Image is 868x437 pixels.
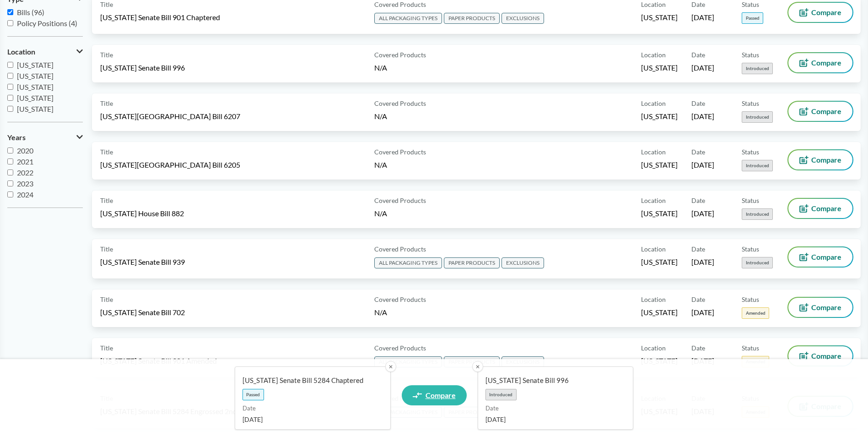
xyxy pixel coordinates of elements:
[501,13,544,24] span: EXCLUSIONS
[641,111,678,121] span: [US_STATE]
[811,304,841,311] span: Compare
[742,343,759,353] span: Status
[742,63,773,74] span: Introduced
[691,111,714,121] span: [DATE]
[7,9,13,15] input: Bills (96)
[374,63,387,72] span: N/A
[374,356,442,367] span: ALL PACKAGING TYPES
[444,356,500,367] span: PAPER PRODUCTS
[17,168,33,177] span: 2022
[100,147,113,157] span: Title
[17,179,33,188] span: 2023
[426,392,456,399] span: Compare
[501,356,544,367] span: EXCLUSIONS
[742,257,773,268] span: Introduced
[742,307,769,319] span: Amended
[641,12,678,22] span: [US_STATE]
[691,50,705,60] span: Date
[742,295,759,304] span: Status
[691,147,705,157] span: Date
[7,191,13,197] input: 2024
[788,199,852,218] button: Compare
[17,190,33,199] span: 2024
[243,376,376,385] span: [US_STATE] Senate Bill 5284 Chaptered
[742,244,759,254] span: Status
[7,158,13,164] input: 2021
[691,244,705,254] span: Date
[374,209,387,218] span: N/A
[788,346,852,366] button: Compare
[374,244,426,254] span: Covered Products
[788,3,852,22] button: Compare
[641,196,666,205] span: Location
[17,71,54,80] span: [US_STATE]
[243,389,264,400] span: Passed
[100,257,185,267] span: [US_STATE] Senate Bill 939
[788,53,852,72] button: Compare
[691,160,714,170] span: [DATE]
[100,244,113,254] span: Title
[7,169,13,175] input: 2022
[17,60,54,69] span: [US_STATE]
[243,415,376,424] span: [DATE]
[742,196,759,205] span: Status
[374,147,426,157] span: Covered Products
[691,98,705,108] span: Date
[691,257,714,267] span: [DATE]
[485,415,619,424] span: [DATE]
[485,376,619,385] span: [US_STATE] Senate Bill 996
[374,13,442,24] span: ALL PACKAGING TYPES
[100,111,240,121] span: [US_STATE][GEOGRAPHIC_DATA] Bill 6207
[641,160,678,170] span: [US_STATE]
[641,147,666,157] span: Location
[742,98,759,108] span: Status
[478,366,634,430] a: [US_STATE] Senate Bill 996IntroducedDate[DATE]
[7,180,13,186] input: 2023
[641,295,666,304] span: Location
[811,156,841,164] span: Compare
[742,160,773,171] span: Introduced
[501,257,544,268] span: EXCLUSIONS
[100,98,113,108] span: Title
[641,63,678,73] span: [US_STATE]
[742,111,773,123] span: Introduced
[100,295,113,304] span: Title
[742,208,773,220] span: Introduced
[444,257,500,268] span: PAPER PRODUCTS
[742,147,759,157] span: Status
[742,12,763,24] span: Passed
[7,62,13,68] input: [US_STATE]
[444,13,500,24] span: PAPER PRODUCTS
[742,356,769,367] span: Amended
[7,20,13,26] input: Policy Positions (4)
[811,253,841,261] span: Compare
[17,146,33,155] span: 2020
[385,361,396,372] button: ✕
[374,295,426,304] span: Covered Products
[485,404,619,413] span: Date
[7,133,26,142] span: Years
[641,244,666,254] span: Location
[811,9,841,16] span: Compare
[100,160,240,170] span: [US_STATE][GEOGRAPHIC_DATA] Bill 6205
[374,308,387,317] span: N/A
[691,208,714,218] span: [DATE]
[641,307,678,317] span: [US_STATE]
[17,157,33,166] span: 2021
[691,343,705,353] span: Date
[17,82,54,91] span: [US_STATE]
[243,404,376,413] span: Date
[788,298,852,317] button: Compare
[691,307,714,317] span: [DATE]
[100,356,217,366] span: [US_STATE] Senate Bill 901 Amended
[691,295,705,304] span: Date
[374,50,426,60] span: Covered Products
[641,208,678,218] span: [US_STATE]
[17,93,54,102] span: [US_STATE]
[788,247,852,267] button: Compare
[17,104,54,113] span: [US_STATE]
[100,12,220,22] span: [US_STATE] Senate Bill 901 Chaptered
[17,8,44,16] span: Bills (96)
[100,50,113,60] span: Title
[100,307,185,317] span: [US_STATE] Senate Bill 702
